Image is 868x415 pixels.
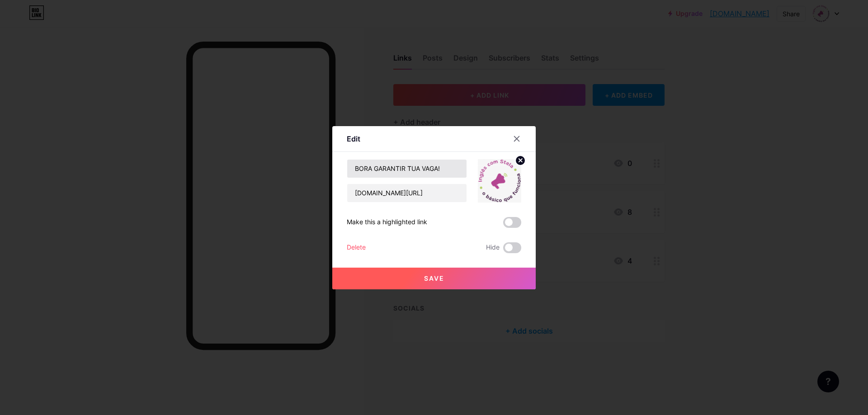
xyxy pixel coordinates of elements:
[332,268,536,289] button: Save
[347,217,427,228] div: Make this a highlighted link
[478,159,521,203] img: link_thumbnail
[347,184,467,202] input: URL
[347,133,360,144] div: Edit
[347,160,467,178] input: Title
[347,242,366,253] div: Delete
[424,274,444,282] span: Save
[486,242,500,253] span: Hide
